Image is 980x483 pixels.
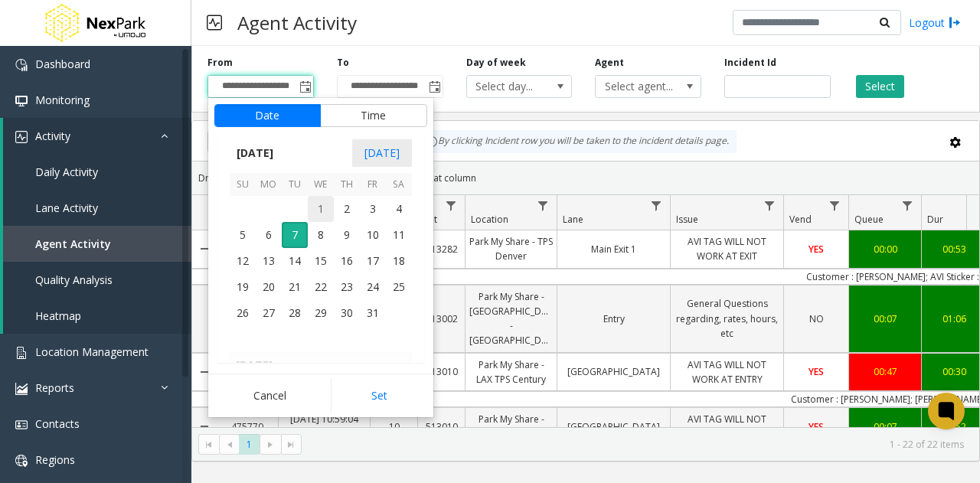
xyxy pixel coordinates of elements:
a: Lot Filter Menu [441,195,462,216]
td: Monday, October 6, 2025 [256,222,282,248]
a: Vend Filter Menu [825,195,845,216]
td: Wednesday, October 29, 2025 [308,300,334,326]
div: 00:07 [853,312,917,326]
span: 19 [230,274,256,300]
a: 00:07 [849,416,921,438]
span: 2 [334,196,360,222]
span: 8 [308,222,334,248]
a: 00:00 [849,238,921,260]
span: 9 [334,222,360,248]
img: 'icon' [15,383,28,395]
th: Fr [360,173,386,197]
span: Quality Analysis [35,273,113,287]
a: Collapse Details [192,224,217,273]
td: Tuesday, October 14, 2025 [282,248,308,274]
span: 16 [334,248,360,274]
a: Logout [909,15,961,31]
span: [DATE] [352,139,412,167]
a: AVI TAG WILL NOT WORK AT ENTRY [671,354,783,390]
td: Saturday, October 11, 2025 [386,222,412,248]
span: Heatmap [35,308,81,323]
td: Tuesday, October 21, 2025 [282,274,308,300]
a: Main Exit 1 [557,238,670,260]
td: Friday, October 24, 2025 [360,274,386,300]
div: Drag a column header and drop it here to group by that column [192,165,979,191]
div: 00:07 [853,419,917,434]
span: Dur [927,213,943,226]
span: 6 [256,222,282,248]
span: Location [471,213,508,226]
a: Collapse Details [192,348,217,397]
a: Entry [557,308,670,330]
button: Set [331,379,427,413]
td: Wednesday, October 15, 2025 [308,248,334,274]
span: 11 [386,222,412,248]
a: YES [784,238,848,260]
span: 27 [256,300,282,326]
td: Wednesday, October 1, 2025 [308,196,334,222]
span: YES [808,243,824,256]
img: 'icon' [15,347,28,359]
span: 4 [386,196,412,222]
a: Agent Activity [3,226,191,262]
button: Cancel [214,379,327,413]
a: Location Filter Menu [533,195,554,216]
span: 1 [308,196,334,222]
a: Heatmap [3,298,191,334]
label: Day of week [466,56,526,70]
span: 29 [308,300,334,326]
td: Friday, October 31, 2025 [360,300,386,326]
a: [GEOGRAPHIC_DATA] [557,361,670,383]
a: Lane Filter Menu [646,195,667,216]
span: 21 [282,274,308,300]
div: 00:47 [853,364,917,379]
span: YES [808,365,824,378]
td: Sunday, October 5, 2025 [230,222,256,248]
span: 10 [360,222,386,248]
label: Incident Id [724,56,776,70]
img: pageIcon [207,4,222,41]
span: Contacts [35,416,80,431]
td: Tuesday, October 7, 2025 [282,222,308,248]
th: We [308,173,334,197]
kendo-pager-info: 1 - 22 of 22 items [311,438,964,451]
label: To [337,56,349,70]
td: Tuesday, October 28, 2025 [282,300,308,326]
span: 24 [360,274,386,300]
label: From [207,56,233,70]
a: Lane Activity [3,190,191,226]
span: Select day... [467,76,550,97]
th: Su [230,173,256,197]
span: Daily Activity [35,165,98,179]
a: General Questions regarding, rates, hours, etc [671,292,783,344]
div: Data table [192,195,979,427]
span: 31 [360,300,386,326]
span: 14 [282,248,308,274]
span: 20 [256,274,282,300]
span: 22 [308,274,334,300]
span: Lane [563,213,583,226]
td: Monday, October 27, 2025 [256,300,282,326]
span: YES [808,420,824,433]
td: Saturday, October 4, 2025 [386,196,412,222]
th: Th [334,173,360,197]
div: By clicking Incident row you will be taken to the incident details page. [418,130,737,153]
td: Sunday, October 26, 2025 [230,300,256,326]
span: Page 1 [239,434,260,455]
button: Date tab [214,104,321,127]
span: Select agent... [596,76,679,97]
td: Saturday, October 18, 2025 [386,248,412,274]
img: 'icon' [15,59,28,71]
td: Friday, October 10, 2025 [360,222,386,248]
img: 'icon' [15,95,28,107]
td: Friday, October 17, 2025 [360,248,386,274]
a: Park My Share - LAX TPS Century [465,408,557,445]
a: Activity [3,118,191,154]
a: Issue Filter Menu [759,195,780,216]
td: Friday, October 3, 2025 [360,196,386,222]
span: 3 [360,196,386,222]
span: 17 [360,248,386,274]
th: Mo [256,173,282,197]
span: NO DATA FOUND [595,75,701,98]
span: [DATE] [230,142,280,165]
